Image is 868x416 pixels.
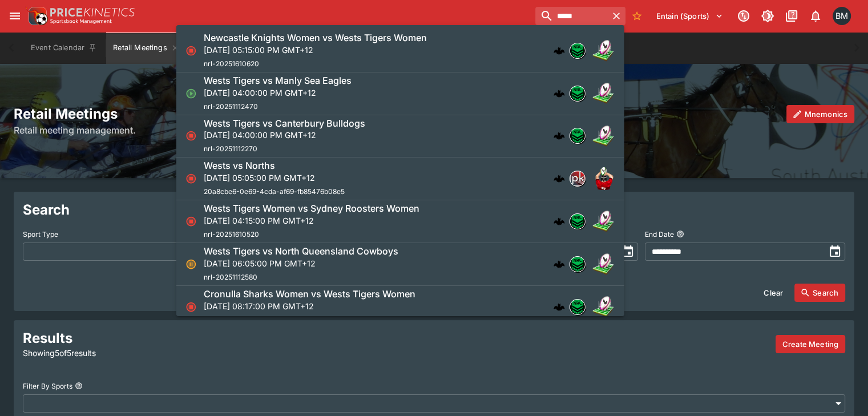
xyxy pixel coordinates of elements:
[204,32,427,44] h6: Newcastle Knights Women vs Wests Tigers Women
[554,45,565,56] img: logo-cerberus.svg
[757,284,790,302] button: Clear
[204,118,365,130] h6: Wests Tigers vs Canterbury Bulldogs
[649,7,730,25] button: Select Tenant
[535,7,607,25] input: search
[25,5,48,27] img: PriceKinetics Logo
[592,124,615,147] img: rugby_league.png
[554,173,565,184] div: cerberus
[185,45,197,56] svg: Closed
[570,256,586,272] div: nrl
[204,59,259,68] span: nrl-20251610620
[645,229,674,239] p: End Date
[592,167,615,190] img: rugby_union.png
[554,216,565,227] div: cerberus
[204,102,258,111] span: nrl-20251112470
[794,284,845,302] button: Search
[204,129,365,141] p: [DATE] 04:00:00 PM GMT+12
[185,88,197,99] svg: Open
[554,45,565,56] div: cerberus
[554,259,565,270] div: cerberus
[554,173,565,184] img: logo-cerberus.svg
[781,6,802,26] button: Documentation
[14,123,854,137] h6: Retail meeting management.
[185,216,197,227] svg: Closed
[204,75,352,87] h6: Wests Tigers vs Manly Sea Eagles
[185,301,197,313] svg: Closed
[204,144,257,153] span: nrl-20251112270
[592,39,615,62] img: rugby_league.png
[24,32,104,64] button: Event Calendar
[570,214,585,229] img: nrl.png
[592,82,615,105] img: rugby_league.png
[554,88,565,99] div: cerberus
[204,300,415,312] p: [DATE] 08:17:00 PM GMT+12
[554,130,565,142] img: logo-cerberus.svg
[204,245,398,257] h6: Wests Tigers vs North Queensland Cowboys
[592,296,615,318] img: rugby_league.png
[570,43,585,58] img: nrl.png
[554,301,565,313] img: logo-cerberus.svg
[757,6,778,26] button: Toggle light/dark mode
[204,87,352,99] p: [DATE] 04:00:00 PM GMT+12
[204,316,260,324] span: nrl-20251610460
[570,128,585,143] img: nrl.png
[14,105,854,123] h2: Retail Meetings
[570,128,586,144] div: nrl
[185,173,197,184] svg: Closed
[570,257,585,272] img: nrl.png
[50,19,112,24] img: Sportsbook Management
[204,273,257,281] span: nrl-20251112580
[554,216,565,227] img: logo-cerberus.svg
[554,130,565,142] div: cerberus
[570,86,586,102] div: nrl
[776,335,845,353] button: Create a new meeting by adding events
[833,7,851,25] div: Byron Monk
[570,171,585,186] img: pricekinetics.png
[204,257,398,269] p: [DATE] 06:05:00 PM GMT+12
[617,241,638,262] button: toggle date time picker
[204,160,275,172] h6: Wests vs Norths
[106,32,186,64] button: Retail Meetings
[204,215,419,227] p: [DATE] 04:15:00 PM GMT+12
[23,329,285,347] h2: Results
[733,6,754,26] button: Connected to PK
[570,299,586,315] div: nrl
[204,288,415,300] h6: Cronulla Sharks Women vs Wests Tigers Women
[805,6,826,26] button: Notifications
[204,187,345,196] span: 20a8cbe6-0e69-4cda-af69-fb85476b08e5
[676,230,684,238] button: End Date
[5,6,25,26] button: open drawer
[628,7,646,25] button: No Bookmarks
[204,172,345,184] p: [DATE] 05:05:00 PM GMT+12
[570,43,586,59] div: nrl
[204,230,259,239] span: nrl-20251610520
[75,382,83,390] button: Filter By Sports
[23,229,58,239] p: Sport Type
[185,130,197,142] svg: Closed
[570,213,586,229] div: nrl
[185,259,197,270] svg: Suspended
[204,203,419,215] h6: Wests Tigers Women vs Sydney Roosters Women
[554,88,565,99] img: logo-cerberus.svg
[204,44,427,56] p: [DATE] 05:15:00 PM GMT+12
[23,381,72,391] p: Filter By Sports
[23,347,285,359] p: Showing 5 of 5 results
[825,241,845,262] button: toggle date time picker
[829,3,854,29] button: Byron Monk
[554,259,565,270] img: logo-cerberus.svg
[570,86,585,101] img: nrl.png
[50,8,135,17] img: PriceKinetics
[592,210,615,233] img: rugby_league.png
[786,105,854,123] button: Mnemonics
[570,300,585,314] img: nrl.png
[23,201,845,219] h2: Search
[554,301,565,313] div: cerberus
[570,171,586,187] div: pricekinetics
[592,253,615,276] img: rugby_league.png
